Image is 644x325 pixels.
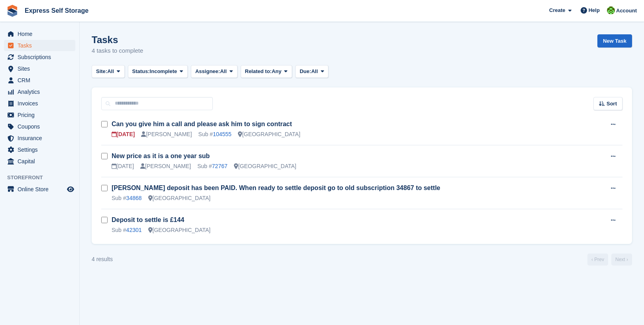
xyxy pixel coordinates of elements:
div: [DATE] [112,130,135,139]
div: Sub # [197,162,228,170]
a: 72767 [212,163,228,169]
div: [GEOGRAPHIC_DATA] [238,130,300,139]
span: Insurance [18,133,65,144]
a: Can you give him a call and please ask him to sign contract [112,121,292,127]
a: 42301 [126,227,142,233]
p: 4 tasks to complete [92,46,143,55]
a: 34868 [126,195,142,201]
div: Sub # [198,130,232,139]
span: Capital [18,156,65,167]
span: Subscriptions [18,52,65,63]
div: Sub # [112,194,142,202]
a: menu [4,40,75,51]
span: Invoices [18,98,65,109]
a: menu [4,52,75,63]
a: New price as it is a one year sub [112,153,210,159]
a: 104555 [213,131,232,137]
a: menu [4,144,75,155]
a: menu [4,184,75,195]
span: Sites [18,63,65,74]
div: [GEOGRAPHIC_DATA] [148,194,211,202]
button: Assignee: All [191,65,238,78]
a: menu [4,75,75,86]
span: Status: [132,67,150,75]
span: All [107,67,114,75]
a: menu [4,86,75,97]
span: Coupons [18,121,65,132]
span: Online Store [18,184,65,195]
button: Status: Incomplete [128,65,188,78]
span: Related to: [245,67,272,75]
span: Analytics [18,86,65,97]
img: stora-icon-8386f47178a22dfd0bd8f6a31ec36ba5ce8667c1dd55bd0f319d3a0aa187defe.svg [6,5,18,17]
span: Sort [607,100,617,108]
a: menu [4,109,75,121]
a: Preview store [66,184,75,194]
span: Pricing [18,109,65,121]
div: [GEOGRAPHIC_DATA] [148,226,211,234]
span: Assignee: [195,67,220,75]
span: Storefront [7,174,79,182]
span: All [311,67,318,75]
span: Site: [96,67,107,75]
span: All [220,67,227,75]
a: New Task [597,34,632,48]
div: Sub # [112,226,142,234]
h1: Tasks [92,34,143,45]
span: Incomplete [150,67,177,75]
span: Settings [18,144,65,155]
span: Account [616,7,637,15]
span: Help [589,6,600,14]
a: Previous [587,254,608,266]
img: Sonia Shah [607,6,615,14]
a: menu [4,28,75,40]
a: menu [4,63,75,74]
span: Due: [300,67,311,75]
span: CRM [18,75,65,86]
button: Due: All [295,65,328,78]
a: menu [4,121,75,132]
button: Related to: Any [241,65,292,78]
a: [PERSON_NAME] deposit has been PAID. When ready to settle deposit go to old subscription 34867 to... [112,184,440,191]
span: Home [18,28,65,40]
div: [PERSON_NAME] [140,162,191,170]
button: Site: All [92,65,125,78]
a: menu [4,98,75,109]
a: Next [611,254,632,266]
div: [GEOGRAPHIC_DATA] [234,162,296,170]
a: menu [4,156,75,167]
div: [PERSON_NAME] [141,130,192,139]
span: Create [549,6,565,14]
nav: Page [586,254,634,266]
span: Tasks [18,40,65,51]
a: Deposit to settle is £144 [112,216,184,223]
div: [DATE] [112,162,134,170]
a: Express Self Storage [22,4,92,17]
span: Any [272,67,282,75]
a: menu [4,133,75,144]
div: 4 results [92,255,113,264]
